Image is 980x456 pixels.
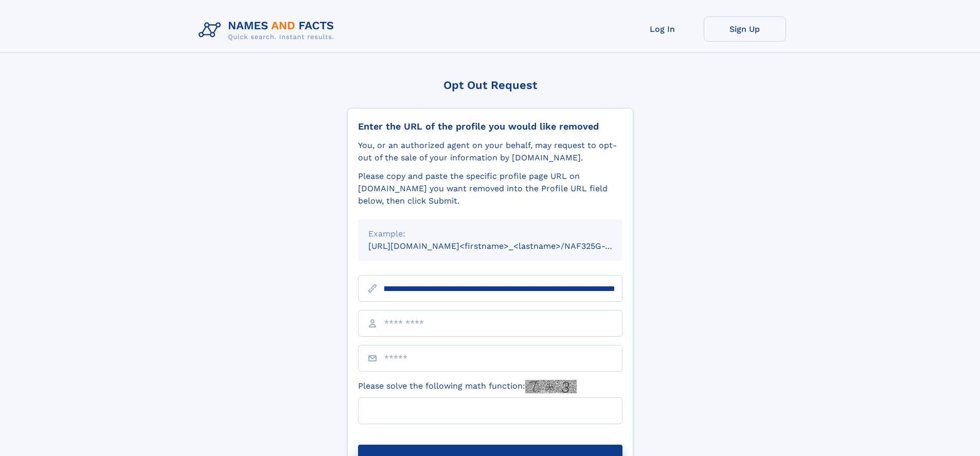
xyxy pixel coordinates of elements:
[368,228,612,240] div: Example:
[358,170,622,207] div: Please copy and paste the specific profile page URL on [DOMAIN_NAME] you want removed into the Pr...
[621,16,704,42] a: Log In
[368,241,642,251] small: [URL][DOMAIN_NAME]<firstname>_<lastname>/NAF325G-xxxxxxxx
[358,121,622,132] div: Enter the URL of the profile you would like removed
[194,16,343,44] img: Logo Names and Facts
[704,16,786,42] a: Sign Up
[358,139,622,164] div: You, or an authorized agent on your behalf, may request to opt-out of the sale of your informatio...
[358,380,577,393] label: Please solve the following math function:
[347,79,633,92] div: Opt Out Request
